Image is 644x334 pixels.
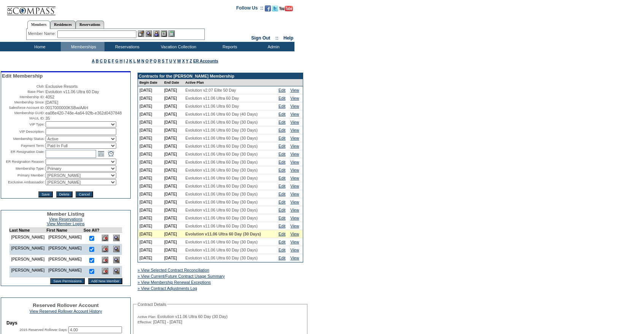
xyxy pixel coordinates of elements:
span: Evolution v11.06 Ultra 60 Day (30 Days) [185,192,258,196]
span: Evolution v11.06 Ultra 60 Day [46,89,99,94]
td: Begin Date [138,79,163,86]
td: First Name [46,228,84,233]
td: Home [17,42,61,51]
td: [DATE] [163,214,184,222]
td: [DATE] [138,102,163,110]
span: Evolution v11.06 Ultra 60 Day (30 Days) [185,200,258,204]
td: [DATE] [163,142,184,150]
a: L [133,59,136,63]
a: T [166,59,168,63]
td: End Date [163,79,184,86]
a: N [141,59,144,63]
a: Edit [278,104,285,108]
span: Evolution v11.06 Ultra 60 Day (30 Days) [185,176,258,180]
td: [PERSON_NAME] [46,266,84,277]
a: Edit [278,192,285,196]
a: Edit [278,240,285,244]
a: View [290,128,299,132]
td: [DATE] [138,110,163,118]
span: Evolution v11.06 Ultra 60 Day (30 Days) [185,248,258,252]
a: U [169,59,172,63]
a: P [150,59,152,63]
span: Exclusive Resorts [46,84,78,89]
a: Edit [278,144,285,148]
span: 0017000000KSBwiAAH [46,105,89,110]
a: Edit [278,200,285,204]
a: A [92,59,95,63]
span: Evolution v11.06 Ultra 60 Day (30 Days) [185,240,258,244]
a: E [108,59,111,63]
a: View [290,176,299,180]
a: View [290,88,299,92]
a: Edit [278,96,285,100]
a: I [123,59,125,63]
a: View [290,152,299,156]
td: [DATE] [138,230,163,238]
td: [DATE] [138,142,163,150]
td: [DATE] [163,230,184,238]
span: 35 [46,116,50,121]
a: View [290,184,299,188]
a: Edit [278,216,285,220]
td: [DATE] [138,198,163,206]
td: [DATE] [138,206,163,214]
td: [DATE] [138,246,163,254]
a: ER Accounts [193,59,218,63]
td: [PERSON_NAME] [9,244,46,255]
td: [DATE] [138,118,163,126]
td: [DATE] [138,94,163,102]
a: View [290,160,299,164]
td: Last Name [9,228,46,233]
td: [DATE] [163,158,184,166]
td: Payment Term: [2,143,45,149]
img: Subscribe to our YouTube Channel [279,6,293,11]
a: W [177,59,181,63]
a: M [137,59,140,63]
a: Follow us on Twitter [272,8,278,12]
span: Evolution v11.06 Ultra 60 Day (30 Days) [185,120,258,124]
td: [DATE] [163,238,184,246]
a: Edit [278,88,285,92]
td: [DATE] [138,182,163,190]
td: [DATE] [138,174,163,182]
img: View Dashboard [113,235,120,241]
a: Edit [278,120,285,124]
a: V [173,59,176,63]
a: S [162,59,165,63]
td: [DATE] [138,134,163,142]
a: Help [283,35,293,41]
span: Evolution v11.06 Ultra 60 Day (30 Days) [185,224,258,228]
a: Residences [50,21,76,29]
input: Save Permissions [50,278,85,284]
td: Membership GUID: [2,111,45,115]
span: Evolution v11.06 Ultra 60 Day [185,104,239,108]
a: View Member Logins [47,221,84,226]
td: Primary Member: [2,172,45,178]
td: [DATE] [163,150,184,158]
span: Evolution v11.06 Ultra 60 Day (30 Days) [185,144,258,148]
a: Edit [278,152,285,156]
img: Delete [102,268,108,274]
a: Edit [278,232,285,236]
span: [DATE] [46,100,59,105]
td: Admin [251,42,294,51]
a: View Reservations [49,217,82,221]
td: [DATE] [163,190,184,198]
td: VIP Description: [2,128,45,135]
td: [PERSON_NAME] [46,244,84,255]
a: View [290,240,299,244]
img: Impersonate [153,30,160,37]
td: [DATE] [163,134,184,142]
td: Reports [207,42,251,51]
a: » View Contract Adjustments Log [138,286,197,291]
input: Add New Member [88,278,123,284]
td: VIP Type: [2,121,45,127]
td: [PERSON_NAME] [46,255,84,266]
img: Become our fan on Facebook [265,5,271,11]
img: Delete [102,235,108,241]
td: Membership Since: [2,100,45,105]
span: Evolution v11.06 Ultra 60 Day (30 Day) [157,314,228,319]
td: [DATE] [163,182,184,190]
img: b_edit.gif [138,30,144,37]
td: See All? [84,228,100,233]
